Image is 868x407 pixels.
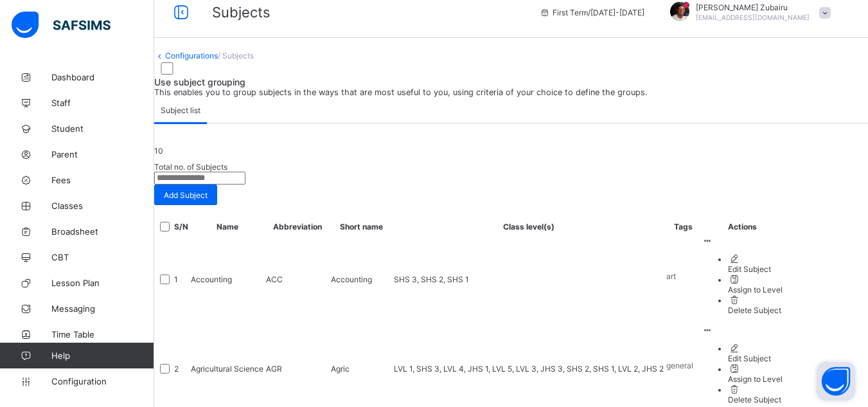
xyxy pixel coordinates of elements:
[728,354,783,363] div: Edit Subject
[51,175,154,185] span: Fees
[154,87,648,97] span: This enables you to group subjects in the ways that are most useful to you, using criteria of you...
[51,149,154,159] span: Parent
[696,14,810,21] span: [EMAIL_ADDRESS][DOMAIN_NAME]
[666,271,676,281] span: art
[161,105,200,115] span: Subject list
[728,305,783,315] div: Delete Subject
[728,374,783,384] div: Assign to Level
[218,51,254,60] span: / Subjects
[728,285,783,294] div: Assign to Level
[51,376,154,386] span: Configuration
[657,2,837,23] div: Umar FaruqZubairu
[154,146,163,156] span: 10
[173,235,189,323] td: 1
[51,278,154,288] span: Lesson Plan
[51,303,154,314] span: Messaging
[51,123,154,134] span: Student
[12,12,111,39] img: safsims
[666,361,693,370] span: general
[51,226,154,237] span: Broadsheet
[51,329,154,339] span: Time Table
[51,98,154,108] span: Staff
[51,72,154,82] span: Dashboard
[728,264,783,274] div: Edit Subject
[212,4,270,21] span: Subjects
[51,350,154,361] span: Help
[702,219,783,234] th: Actions
[190,219,264,234] th: Name
[666,219,700,234] th: Tags
[164,190,208,200] span: Add Subject
[696,3,810,12] span: [PERSON_NAME] Zubairu
[817,362,855,401] button: Open asap
[51,252,154,262] span: CBT
[330,235,392,323] td: Accounting
[51,201,154,211] span: Classes
[728,395,783,404] div: Delete Subject
[540,8,644,17] span: session/term information
[330,219,392,234] th: Short name
[265,235,329,323] td: ACC
[154,77,868,87] span: Use subject grouping
[393,235,664,323] td: SHS 3, SHS 2, SHS 1
[165,51,218,60] a: Configurations
[154,162,227,172] span: Total no. of Subjects
[190,235,264,323] td: Accounting
[393,219,664,234] th: Class level(s)
[265,219,329,234] th: Abbreviation
[173,219,189,234] th: S/N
